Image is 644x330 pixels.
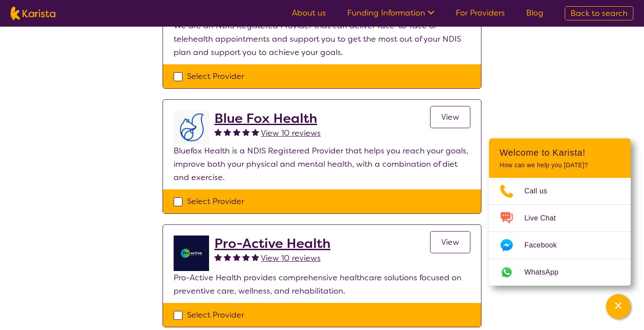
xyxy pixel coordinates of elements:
[214,236,330,251] a: Pro-Active Health
[565,6,633,20] a: Back to search
[524,239,567,252] span: Facebook
[524,212,566,225] span: Live Chat
[224,253,231,261] img: fullstar
[524,185,558,198] span: Call us
[489,178,631,286] ul: Choose channel
[292,8,326,18] a: About us
[430,106,470,128] a: View
[261,253,321,263] span: View 10 reviews
[174,144,470,184] p: Bluefox Health is a NDIS Registered Provider that helps you reach your goals, improve both your p...
[430,231,470,253] a: View
[214,253,222,261] img: fullstar
[214,110,321,126] a: Blue Fox Health
[11,7,55,20] img: Karista logo
[570,8,628,19] span: Back to search
[214,128,222,136] img: fullstar
[261,128,321,138] span: View 10 reviews
[174,271,470,298] p: Pro-Active Health provides comprehensive healthcare solutions focused on preventive care, wellnes...
[489,259,631,286] a: Web link opens in a new tab.
[252,128,259,136] img: fullstar
[261,251,321,265] a: View 10 reviews
[224,128,231,136] img: fullstar
[456,8,505,18] a: For Providers
[233,128,241,136] img: fullstar
[500,147,620,158] h2: Welcome to Karista!
[252,253,259,261] img: fullstar
[347,8,435,18] a: Funding Information
[174,236,209,271] img: jdgr5huzsaqxc1wfufya.png
[606,294,631,319] button: Channel Menu
[233,253,241,261] img: fullstar
[261,126,321,140] a: View 10 reviews
[242,128,250,136] img: fullstar
[242,253,250,261] img: fullstar
[174,19,470,59] p: We are an NDIS Registered Provider that can deliver face-to-face or telehealth appointments and s...
[524,266,569,279] span: WhatsApp
[441,112,459,122] span: View
[441,237,459,247] span: View
[489,138,631,286] div: Channel Menu
[174,110,209,144] img: lyehhyr6avbivpacwqcf.png
[526,8,543,18] a: Blog
[500,161,620,169] p: How can we help you [DATE]?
